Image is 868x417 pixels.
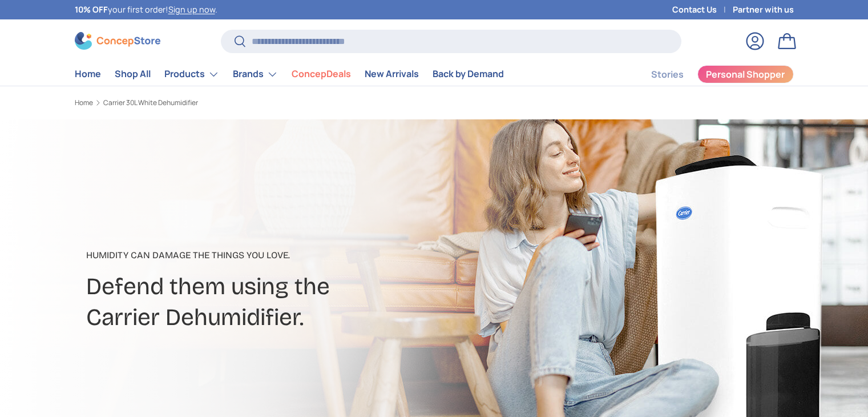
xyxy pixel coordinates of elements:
[158,63,226,86] summary: Products
[75,63,101,85] a: Home
[86,271,524,332] h2: Defend them using the Carrier Dehumidifier.
[365,63,419,85] a: New Arrivals
[226,63,285,86] summary: Brands
[733,3,794,16] a: Partner with us
[115,63,151,85] a: Shop All
[75,63,504,86] nav: Primary
[292,63,351,85] a: ConcepDeals
[75,32,160,50] img: ConcepStore
[75,3,217,16] p: your first order! .
[75,99,93,106] a: Home
[233,63,278,86] a: Brands
[651,63,684,86] a: Stories
[75,4,108,15] strong: 10% OFF
[86,248,524,262] p: Humidity can damage the things you love.
[168,4,215,15] a: Sign up now
[706,70,785,79] span: Personal Shopper
[103,99,198,106] a: Carrier 30L White Dehumidifier
[697,65,794,83] a: Personal Shopper
[164,63,219,86] a: Products
[433,63,504,85] a: Back by Demand
[75,98,456,108] nav: Breadcrumbs
[624,63,794,86] nav: Secondary
[672,3,733,16] a: Contact Us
